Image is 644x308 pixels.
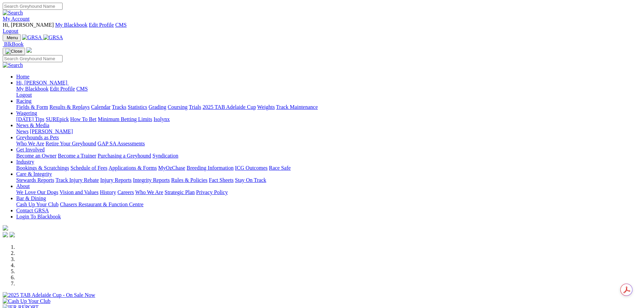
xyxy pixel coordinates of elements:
[3,225,8,231] img: logo-grsa-white.png
[16,189,58,195] a: We Love Our Dogs
[98,116,152,122] a: Minimum Betting Limits
[171,177,208,183] a: Rules & Policies
[16,110,37,116] a: Wagering
[16,86,641,98] div: Hi, [PERSON_NAME]
[3,55,63,62] input: Search
[16,177,54,183] a: Stewards Reports
[209,177,234,183] a: Fact Sheets
[3,292,95,298] img: 2025 TAB Adelaide Cup - On Sale Now
[257,104,275,110] a: Weights
[168,104,188,110] a: Coursing
[16,74,29,79] a: Home
[3,48,25,55] button: Toggle navigation
[196,189,228,195] a: Privacy Policy
[16,165,641,171] div: Industry
[3,232,8,237] img: facebook.svg
[16,171,52,177] a: Care & Integrity
[55,177,99,183] a: Track Injury Rebate
[7,35,18,40] span: Menu
[30,128,73,134] a: [PERSON_NAME]
[165,189,195,195] a: Strategic Plan
[158,165,185,171] a: MyOzChase
[117,189,134,195] a: Careers
[16,116,44,122] a: [DATE] Tips
[149,104,166,110] a: Grading
[3,16,30,22] a: My Account
[16,202,58,207] a: Cash Up Your Club
[3,28,18,34] a: Logout
[153,116,170,122] a: Isolynx
[16,141,641,147] div: Greyhounds as Pets
[3,298,50,304] img: Cash Up Your Club
[152,153,178,159] a: Syndication
[16,128,28,134] a: News
[3,3,63,10] input: Search
[16,165,69,171] a: Bookings & Scratchings
[235,165,267,171] a: ICG Outcomes
[109,165,157,171] a: Applications & Forms
[16,92,32,98] a: Logout
[98,141,145,146] a: GAP SA Assessments
[16,80,67,86] span: Hi, [PERSON_NAME]
[3,10,23,16] img: Search
[16,104,48,110] a: Fields & Form
[16,135,59,140] a: Greyhounds as Pets
[16,153,641,159] div: Get Involved
[98,153,151,159] a: Purchasing a Greyhound
[100,177,132,183] a: Injury Reports
[91,104,111,110] a: Calendar
[49,104,90,110] a: Results & Replays
[22,34,42,41] img: GRSA
[16,116,641,122] div: Wagering
[276,104,318,110] a: Track Maintenance
[3,62,23,68] img: Search
[16,122,49,128] a: News & Media
[16,208,49,213] a: Contact GRSA
[16,159,34,165] a: Industry
[16,128,641,135] div: News & Media
[189,104,201,110] a: Trials
[128,104,147,110] a: Statistics
[70,165,107,171] a: Schedule of Fees
[100,189,116,195] a: History
[3,34,21,41] button: Toggle navigation
[269,165,290,171] a: Race Safe
[16,86,49,92] a: My Blackbook
[135,189,163,195] a: Who We Are
[16,189,641,195] div: About
[60,202,143,207] a: Chasers Restaurant & Function Centre
[3,41,24,47] a: BlkBook
[16,141,44,146] a: Who We Are
[58,153,96,159] a: Become a Trainer
[70,116,97,122] a: How To Bet
[9,232,15,237] img: twitter.svg
[112,104,126,110] a: Tracks
[3,22,641,34] div: My Account
[16,214,61,219] a: Login To Blackbook
[16,80,69,86] a: Hi, [PERSON_NAME]
[16,104,641,110] div: Racing
[5,49,22,54] img: Close
[16,153,56,159] a: Become an Owner
[235,177,266,183] a: Stay On Track
[202,104,256,110] a: 2025 TAB Adelaide Cup
[16,183,30,189] a: About
[89,22,114,28] a: Edit Profile
[3,22,54,28] span: Hi, [PERSON_NAME]
[16,147,45,152] a: Get Involved
[43,34,63,41] img: GRSA
[16,195,46,201] a: Bar & Dining
[16,177,641,183] div: Care & Integrity
[16,202,641,208] div: Bar & Dining
[133,177,170,183] a: Integrity Reports
[26,47,32,53] img: logo-grsa-white.png
[4,41,24,47] span: BlkBook
[46,141,96,146] a: Retire Your Greyhound
[59,189,98,195] a: Vision and Values
[55,22,88,28] a: My Blackbook
[50,86,75,92] a: Edit Profile
[76,86,88,92] a: CMS
[187,165,234,171] a: Breeding Information
[46,116,69,122] a: SUREpick
[16,98,31,104] a: Racing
